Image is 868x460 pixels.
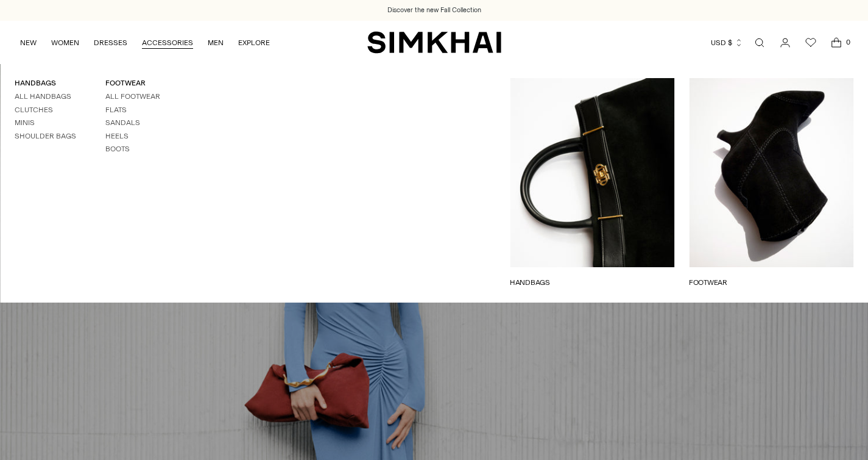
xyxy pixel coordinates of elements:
[842,37,853,48] span: 0
[747,31,772,55] a: Open search modal
[20,29,37,56] a: NEW
[208,29,224,56] a: MEN
[142,29,193,56] a: ACCESSORIES
[711,29,743,56] button: USD $
[387,5,481,15] a: Discover the new Fall Collection
[799,31,823,55] a: Wishlist
[94,29,127,56] a: DRESSES
[51,29,79,56] a: WOMEN
[824,31,849,55] a: Open cart modal
[773,31,797,55] a: Go to the account page
[238,29,270,56] a: EXPLORE
[367,31,501,54] a: SIMKHAI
